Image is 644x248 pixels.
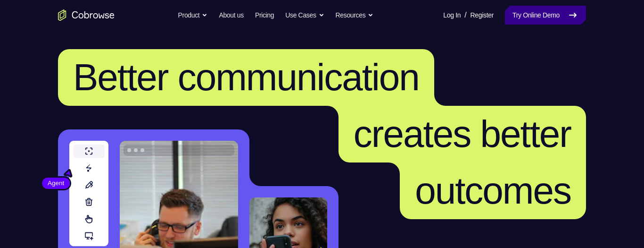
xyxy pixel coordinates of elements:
a: Go to the home page [58,9,115,21]
button: Resources [336,6,374,25]
span: creates better [354,113,571,155]
span: outcomes [415,170,571,212]
button: Use Cases [285,6,324,25]
span: / [464,9,466,21]
a: Pricing [255,6,274,25]
a: Register [471,6,494,25]
a: Try Online Demo [505,6,586,25]
button: Product [178,6,208,25]
span: Better communication [73,56,419,98]
a: Log In [443,6,461,25]
a: About us [219,6,243,25]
